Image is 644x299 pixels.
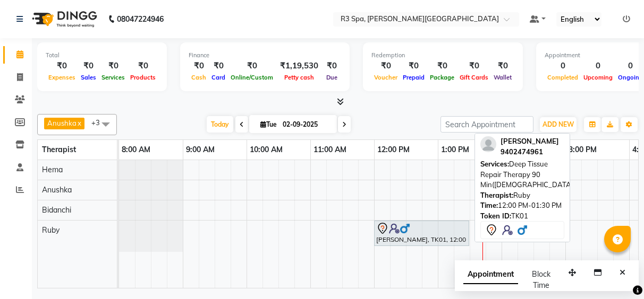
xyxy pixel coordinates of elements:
span: Appointment [463,265,518,284]
div: ₹0 [323,60,341,72]
div: ₹0 [78,60,99,72]
img: logo [27,4,100,34]
span: Online/Custom [228,74,276,81]
div: ₹0 [491,60,514,72]
span: Tue [258,120,279,128]
span: Products [128,74,158,81]
div: ₹0 [209,60,228,72]
span: Expenses [46,74,78,81]
span: Anushka [42,185,72,195]
a: 1:00 PM [438,142,472,157]
input: 2025-09-02 [279,117,333,133]
button: Close [615,265,630,281]
input: Search Appointment [440,116,533,133]
div: 0 [545,60,581,72]
img: profile [480,136,496,152]
div: 9402474961 [501,147,559,157]
div: ₹0 [427,60,457,72]
span: Wallet [491,74,514,81]
span: Upcoming [581,74,615,81]
div: ₹0 [400,60,427,72]
a: 11:00 AM [311,142,349,157]
span: Therapist [42,145,76,154]
a: 10:00 AM [247,142,285,157]
div: ₹0 [457,60,491,72]
div: 12:00 PM-01:30 PM [480,200,564,211]
a: 8:00 AM [119,142,153,157]
div: ₹0 [189,60,209,72]
span: Hema [42,165,63,174]
span: Block Time [532,269,550,290]
b: 08047224946 [117,4,164,34]
a: x [77,119,81,127]
span: Ruby [42,225,60,235]
div: ₹0 [99,60,128,72]
div: 0 [581,60,615,72]
a: 3:00 PM [566,142,599,157]
div: [PERSON_NAME], TK01, 12:00 PM-01:30 PM, Deep Tissue Repair Therapy 90 Min([DEMOGRAPHIC_DATA]) [375,222,468,244]
span: ADD NEW [543,120,574,128]
span: +3 [91,118,108,127]
div: Finance [189,51,341,60]
span: Prepaid [400,74,427,81]
span: Voucher [371,74,400,81]
a: 9:00 AM [183,142,217,157]
div: ₹0 [371,60,400,72]
span: Package [427,74,457,81]
span: Therapist: [480,191,513,199]
span: Token ID: [480,212,511,220]
span: Today [207,116,233,133]
span: Time: [480,201,498,209]
span: Due [324,74,340,81]
span: Petty cash [282,74,317,81]
span: [PERSON_NAME] [501,137,559,145]
span: Services [99,74,128,81]
button: ADD NEW [540,117,577,132]
span: Anushka [47,119,77,127]
span: Sales [78,74,99,81]
span: Card [209,74,228,81]
div: Redemption [371,51,514,60]
div: ₹0 [46,60,78,72]
span: Gift Cards [457,74,491,81]
div: ₹0 [228,60,276,72]
span: Deep Tissue Repair Therapy 90 Min([DEMOGRAPHIC_DATA]) [480,160,575,189]
div: ₹0 [128,60,158,72]
div: TK01 [480,211,564,222]
span: Completed [545,74,581,81]
span: Bidanchi [42,205,71,215]
span: Services: [480,160,509,168]
span: Cash [189,74,209,81]
div: Total [46,51,158,60]
div: ₹1,19,530 [276,60,323,72]
a: 12:00 PM [375,142,412,157]
div: Ruby [480,190,564,201]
